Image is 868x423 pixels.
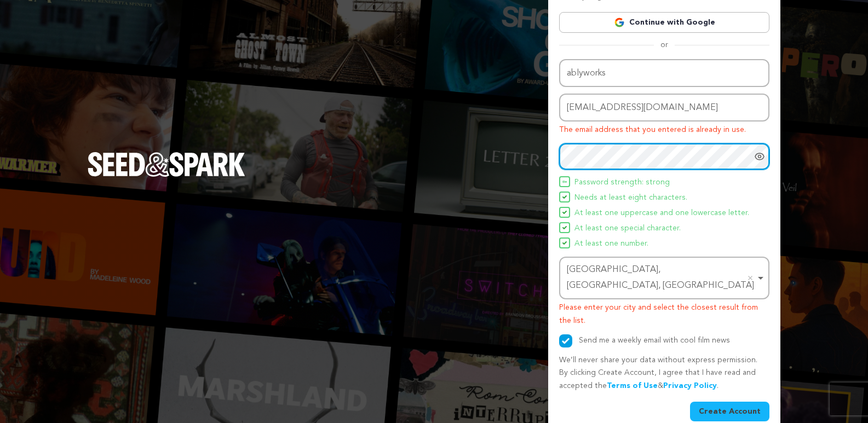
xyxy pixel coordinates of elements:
[574,192,687,205] span: Needs at least eight characters.
[562,195,567,199] img: Seed&Spark Icon
[574,237,648,251] span: At least one number.
[559,59,769,87] input: Name
[562,179,567,184] img: Seed&Spark Icon
[690,402,769,421] button: Create Account
[745,273,756,283] button: Remove item: 'ChIJezVzMaTlDDkRP8B8yDDO_zc'
[654,39,675,50] span: or
[579,337,730,344] label: Send me a weekly email with cool film news
[663,382,717,390] a: Privacy Policy
[607,382,658,390] a: Terms of Use
[562,225,567,230] img: Seed&Spark Icon
[574,222,681,235] span: At least one special character.
[574,207,749,220] span: At least one uppercase and one lowercase letter.
[559,354,769,393] p: We’ll never share your data without express permission. By clicking Create Account, I agree that ...
[562,241,567,245] img: Seed&Spark Icon
[559,124,769,137] p: The email address that you entered is already in use.
[567,262,755,294] div: [GEOGRAPHIC_DATA], [GEOGRAPHIC_DATA], [GEOGRAPHIC_DATA]
[559,302,769,328] p: Please enter your city and select the closest result from the list.
[754,151,765,162] a: Show password as plain text. Warning: this will display your password on the screen.
[88,152,245,198] a: Seed&Spark Homepage
[562,210,567,215] img: Seed&Spark Icon
[559,12,769,33] a: Continue with Google
[614,17,625,28] img: Google logo
[574,176,670,189] span: Password strength: strong
[88,152,245,176] img: Seed&Spark Logo
[559,94,769,121] input: Email address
